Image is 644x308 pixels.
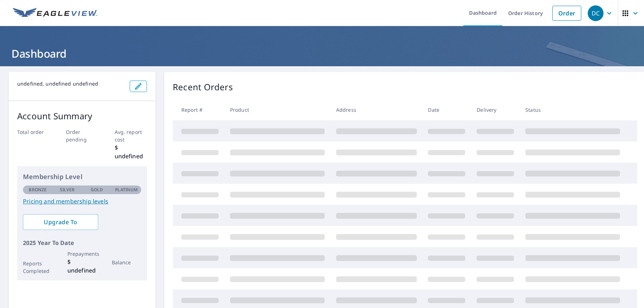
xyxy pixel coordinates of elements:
th: Date [422,99,471,120]
th: Report # [173,99,224,120]
p: Account Summary [17,110,147,122]
a: Pricing and membership levels [23,197,141,206]
p: Total order [17,128,50,136]
a: Order [552,6,581,21]
p: Platinum [115,187,138,193]
p: Membership Level [23,172,141,182]
p: $ undefined [67,258,97,275]
p: $ undefined [115,143,147,160]
p: Silver [60,187,75,193]
p: Avg. report cost [115,128,147,143]
span: Upgrade To [29,218,92,226]
p: Bronze [29,187,47,193]
p: Prepayments [67,250,97,258]
th: Address [330,99,423,120]
p: undefined, undefined undefined [17,81,124,87]
div: DC [588,5,604,21]
h1: Dashboard [9,46,635,61]
th: Status [520,99,626,120]
img: EV Logo [13,8,97,19]
p: Order pending [66,128,99,143]
p: 2025 Year To Date [23,239,141,247]
p: Recent Orders [173,81,233,93]
p: Reports Completed [23,260,53,275]
p: Gold [91,187,103,193]
th: Delivery [471,99,520,120]
th: Product [224,99,330,120]
a: Upgrade To [23,214,98,230]
p: Balance [112,259,142,266]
